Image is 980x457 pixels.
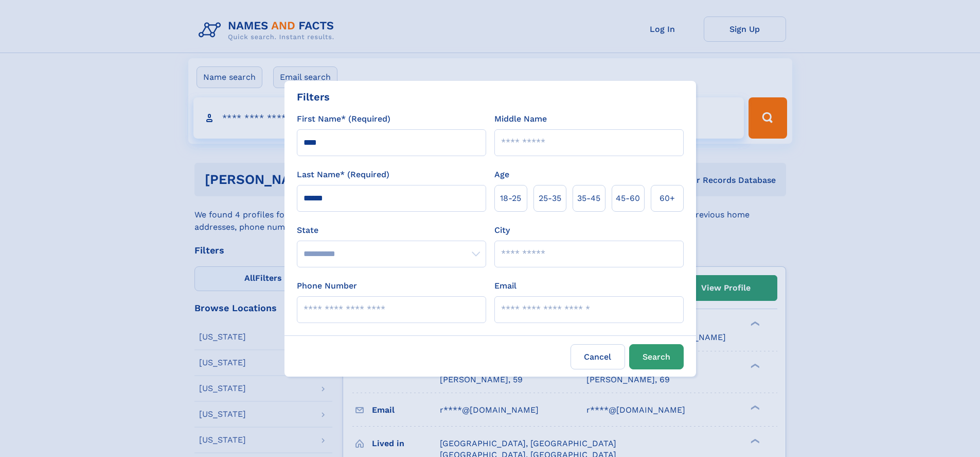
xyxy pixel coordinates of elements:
[297,280,357,292] label: Phone Number
[629,344,684,369] button: Search
[539,192,561,205] span: 25‑35
[494,168,509,181] label: Age
[297,168,389,181] label: Last Name* (Required)
[500,192,521,205] span: 18‑25
[494,224,510,236] label: City
[616,192,640,205] span: 45‑60
[297,224,486,236] label: State
[494,280,516,292] label: Email
[660,192,675,205] span: 60+
[571,344,625,369] label: Cancel
[494,113,547,125] label: Middle Name
[297,89,330,105] div: Filters
[297,113,390,125] label: First Name* (Required)
[577,192,600,205] span: 35‑45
